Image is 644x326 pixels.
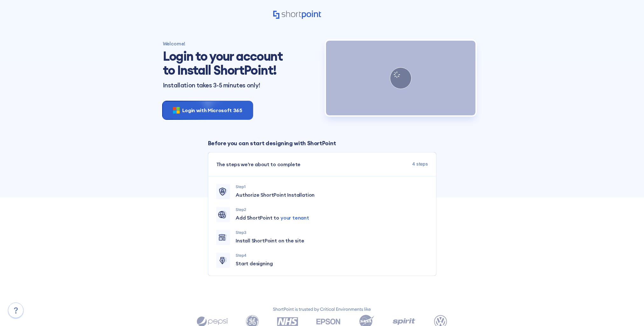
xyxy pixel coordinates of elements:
span: Start designing [236,260,273,267]
p: Step 4 [236,253,428,258]
p: Step 3 [236,230,428,235]
span: Add ShortPoint to [236,214,309,221]
h1: Login to your account to Install ShortPoint! [163,49,287,77]
p: Step 2 [236,207,428,213]
span: Authorize ShortPoint Installation [236,191,315,199]
p: Before you can start designing with ShortPoint [208,139,436,147]
span: The steps we're about to complete [216,160,301,168]
span: Install ShortPoint on the site [236,237,304,244]
p: Installation takes 3-5 minutes only! [163,82,318,89]
button: Login with Microsoft 365 [163,101,253,119]
span: 4 steps [412,160,428,168]
p: Step 1 [236,184,428,190]
h4: Welcome! [163,41,318,47]
span: your tenant [280,214,309,221]
span: Login with Microsoft 365 [182,106,242,114]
